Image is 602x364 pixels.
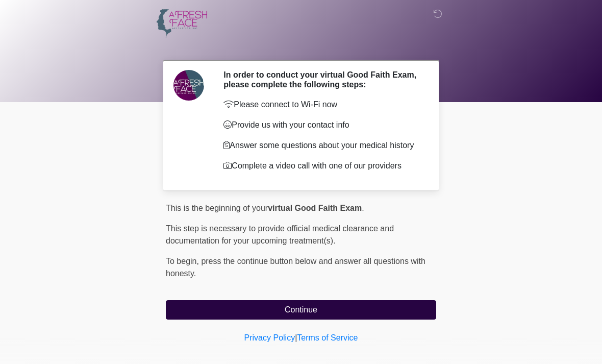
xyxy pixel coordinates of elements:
p: Answer some questions about your medical history [223,139,421,152]
p: Please connect to Wi-Fi now [223,99,421,111]
a: Privacy Policy [244,333,295,342]
h2: In order to conduct your virtual Good Faith Exam, please complete the following steps: [223,70,421,89]
a: | [295,333,297,342]
span: This is the beginning of your [166,204,268,212]
span: To begin, [166,257,201,265]
button: Continue [166,300,436,320]
p: Complete a video call with one of our providers [223,160,421,172]
img: Agent Avatar [173,70,204,101]
p: Provide us with your contact info [223,119,421,131]
span: This step is necessary to provide official medical clearance and documentation for your upcoming ... [166,224,394,245]
span: . [362,204,364,212]
a: Terms of Service [297,333,358,342]
img: A Fresh Face Aesthetics Inc Logo [156,8,208,39]
span: press the continue button below and answer all questions with honesty. [166,257,425,278]
strong: virtual Good Faith Exam [268,204,362,212]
